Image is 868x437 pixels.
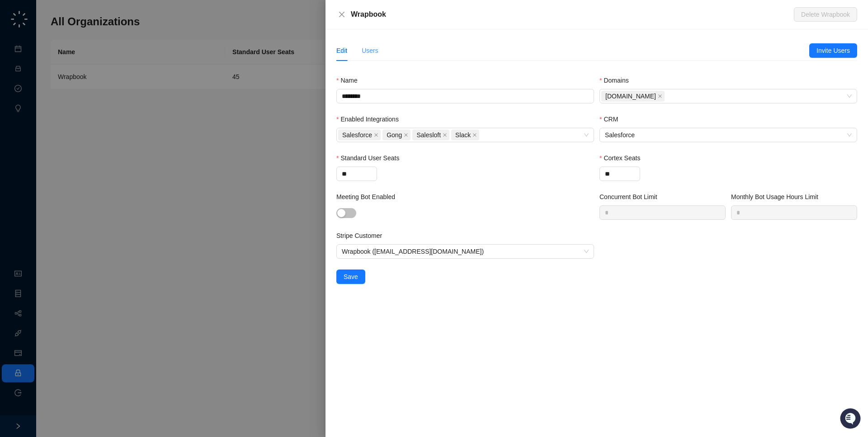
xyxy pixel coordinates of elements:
div: Users [362,46,378,56]
input: Standard User Seats [337,167,377,181]
img: 5124521997842_fc6d7dfcefe973c2e489_88.png [9,82,25,98]
div: 📚 [9,127,16,135]
label: CRM [599,114,624,124]
span: close [443,133,447,137]
a: Powered byPylon [64,148,109,155]
span: Wrapbook (ap@wrapbook.com) [342,245,589,258]
div: We're available if you need us! [31,91,114,98]
div: Wrapbook [351,9,794,20]
label: Meeting Bot Enabled [336,192,401,202]
label: Name [336,75,364,85]
button: Close [336,9,347,20]
label: Enabled Integrations [336,114,405,124]
span: Salesforce [605,128,852,142]
span: Docs [18,126,33,135]
iframe: Open customer support [839,407,863,432]
span: close [374,133,378,137]
div: 📶 [41,127,48,135]
span: Gong [382,130,410,140]
input: Name [336,89,594,103]
span: Salesforce [338,130,381,140]
span: wrapbook.com [601,91,665,102]
span: Status [50,126,70,135]
h2: How can we help? [9,51,165,65]
p: Welcome 👋 [9,36,165,51]
label: Monthly Bot Usage Hours Limit [731,192,825,202]
label: Cortex Seats [599,153,646,163]
span: Slack [455,130,471,140]
span: Slack [451,130,479,140]
span: Pylon [90,149,109,155]
span: close [338,11,345,18]
label: Concurrent Bot Limit [599,192,664,202]
input: Cortex Seats [600,167,640,181]
div: Edit [336,46,347,56]
span: Save [344,272,358,282]
button: Meeting Bot Enabled [336,208,356,218]
label: Standard User Seats [336,153,406,163]
span: Gong [387,130,402,140]
label: Stripe Customer [336,231,388,241]
button: Save [336,270,365,284]
span: close [472,133,477,137]
input: Domains [666,93,668,100]
input: Monthly Bot Usage Hours Limit [731,206,857,219]
span: close [658,94,662,98]
a: 📚Docs [5,123,37,139]
span: close [404,133,408,137]
span: Invite Users [816,46,850,56]
span: Salesloft [416,130,441,140]
button: Invite Users [809,43,857,58]
input: Enabled Integrations [481,132,483,139]
label: Domains [599,75,635,85]
input: Concurrent Bot Limit [600,206,725,219]
button: Delete Wrapbook [794,7,857,22]
button: Start new chat [154,84,165,95]
a: 📶Status [37,123,73,139]
span: Salesloft [412,130,449,140]
img: Swyft AI [9,9,27,27]
span: Salesforce [342,130,372,140]
div: Start new chat [31,82,148,91]
span: [DOMAIN_NAME] [605,91,656,101]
